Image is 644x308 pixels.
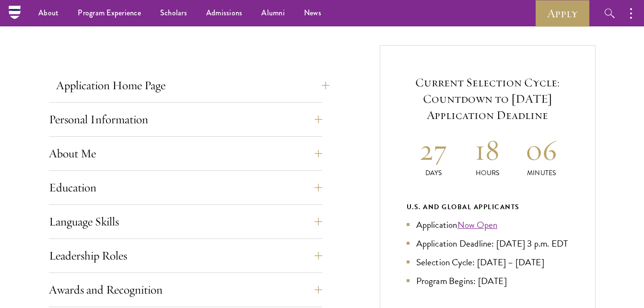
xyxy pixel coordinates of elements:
[49,244,322,267] button: Leadership Roles
[49,210,322,233] button: Language Skills
[49,108,322,131] button: Personal Information
[407,274,569,288] li: Program Begins: [DATE]
[407,237,569,250] li: Application Deadline: [DATE] 3 p.m. EDT
[407,255,569,269] li: Selection Cycle: [DATE] – [DATE]
[407,74,569,123] h5: Current Selection Cycle: Countdown to [DATE] Application Deadline
[460,168,515,178] p: Hours
[515,168,569,178] p: Minutes
[49,176,322,199] button: Education
[56,74,329,97] button: Application Home Page
[407,218,569,232] li: Application
[460,132,515,168] h2: 18
[457,218,498,232] a: Now Open
[407,168,461,178] p: Days
[49,278,322,301] button: Awards and Recognition
[407,201,569,213] div: U.S. and Global Applicants
[407,132,461,168] h2: 27
[49,142,322,165] button: About Me
[515,132,569,168] h2: 06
